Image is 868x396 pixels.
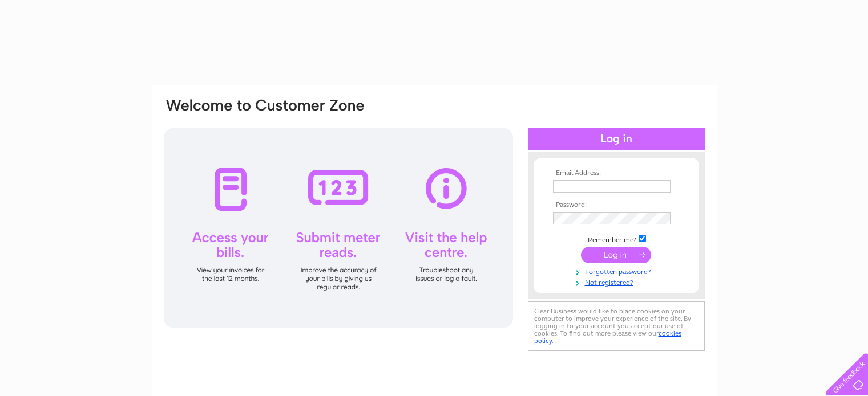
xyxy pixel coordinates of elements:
div: Clear Business would like to place cookies on your computer to improve your experience of the sit... [528,301,705,351]
th: Password: [550,201,683,209]
a: cookies policy [534,329,681,345]
th: Email Address: [550,169,683,177]
a: Not registered? [553,276,683,287]
td: Remember me? [550,233,683,244]
input: Submit [581,247,651,263]
a: Forgotten password? [553,266,683,276]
